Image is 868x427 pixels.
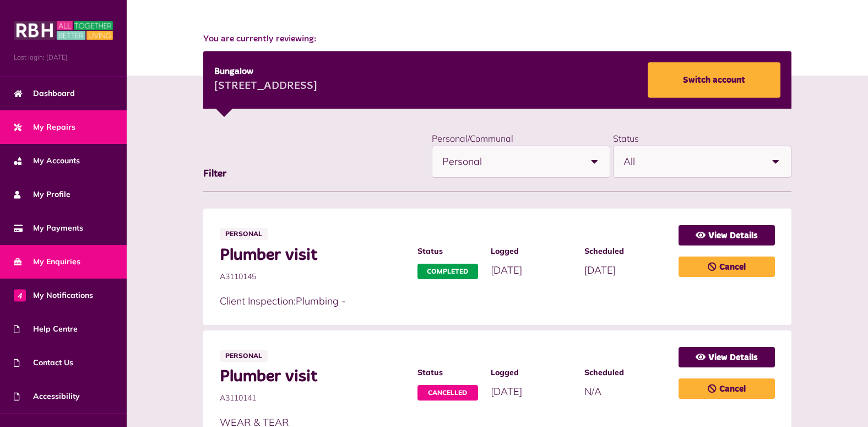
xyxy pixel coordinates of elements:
span: A3110145 [220,271,406,282]
span: Scheduled [584,367,668,378]
span: My Profile [14,189,70,200]
span: All [623,146,760,177]
span: [DATE] [584,264,616,276]
p: Client Inspection:Plumbing - [220,293,668,308]
span: My Accounts [14,155,80,167]
img: MyRBH [14,19,113,41]
span: Status [417,245,480,257]
span: Status [417,367,480,378]
div: Bungalow [214,65,317,78]
span: [DATE] [491,385,522,398]
a: View Details [679,225,775,245]
span: Personal [220,228,268,240]
span: Contact Us [14,357,73,369]
span: Logged [491,245,574,257]
span: A3110141 [220,392,406,404]
span: Cancelled [417,385,478,401]
span: Filter [203,169,226,179]
span: Help Centre [14,323,78,335]
span: Dashboard [14,88,75,99]
span: You are currently reviewing: [203,33,791,46]
a: Cancel [679,257,775,277]
span: My Notifications [14,290,93,301]
span: My Repairs [14,121,75,133]
a: Cancel [679,378,775,399]
label: Status [613,133,639,144]
span: 4 [14,289,26,301]
span: Personal [220,350,268,362]
span: Plumber visit [220,367,406,387]
span: Scheduled [584,245,668,257]
span: Plumber visit [220,245,406,265]
span: My Payments [14,222,83,234]
label: Personal/Communal [432,133,513,144]
a: Switch account [648,62,780,98]
span: Last login: [DATE] [14,52,113,62]
span: Personal [442,146,579,177]
span: Logged [491,367,574,378]
span: N/A [584,385,601,398]
span: Completed [417,264,478,279]
span: [DATE] [491,264,522,276]
span: Accessibility [14,391,80,402]
a: View Details [679,347,775,367]
div: [STREET_ADDRESS] [214,78,317,95]
span: My Enquiries [14,256,80,268]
